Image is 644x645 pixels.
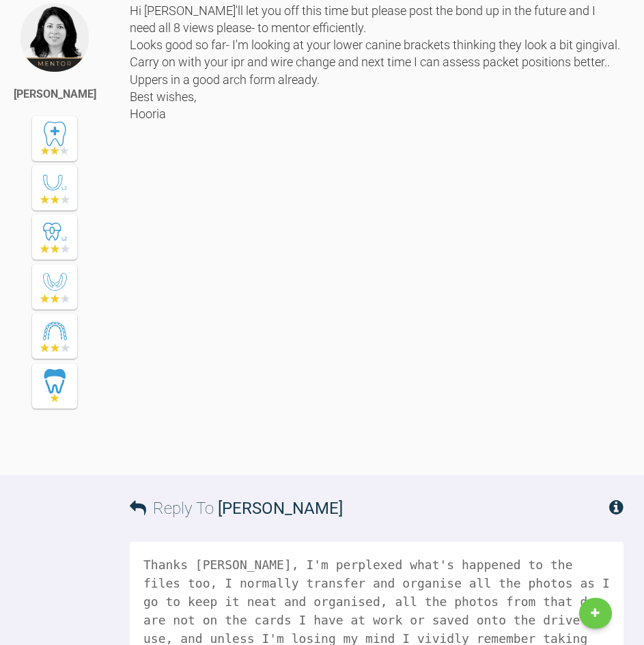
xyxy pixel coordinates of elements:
[130,2,624,454] div: Hi [PERSON_NAME]'ll let you off this time but please post the bond up in the future and I need al...
[218,499,343,518] span: [PERSON_NAME]
[579,598,612,629] a: New Case
[14,85,96,103] div: [PERSON_NAME]
[19,2,90,73] img: Hooria Olsen
[130,495,343,521] h3: Reply To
